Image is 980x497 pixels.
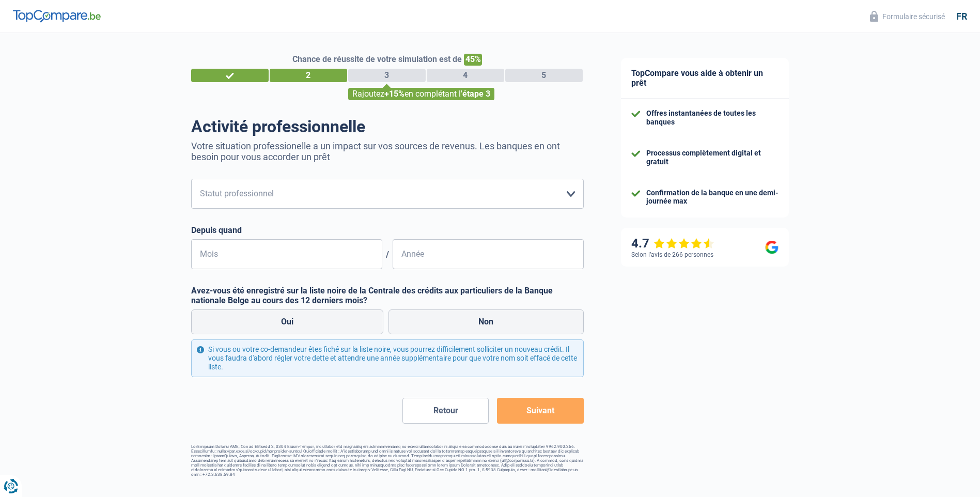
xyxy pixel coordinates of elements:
label: Depuis quand [191,225,584,235]
div: 1 [191,69,269,82]
span: Chance de réussite de votre simulation est de [292,54,462,64]
div: 2 [270,69,347,82]
span: 45% [464,54,482,66]
div: Offres instantanées de toutes les banques [646,109,779,127]
div: Selon l’avis de 266 personnes [631,251,713,258]
img: TopCompare Logo [13,10,101,22]
div: Confirmation de la banque en une demi-journée max [646,189,779,206]
footer: LorEmipsum Dolorsi AME, Con ad Elitsedd 2, 0304 Eiusm-Tempor, inc utlabor etd magnaaliq eni admin... [191,444,584,477]
div: Processus complètement digital et gratuit [646,149,779,166]
div: 5 [505,69,583,82]
div: TopCompare vous aide à obtenir un prêt [621,58,789,99]
span: +15% [384,89,405,99]
button: Retour [402,398,489,424]
div: Si vous ou votre co-demandeur êtes fiché sur la liste noire, vous pourrez difficilement sollicite... [191,339,584,377]
div: Rajoutez en complétant l' [348,88,494,100]
div: fr [956,11,967,22]
div: 4 [427,69,504,82]
label: Non [388,309,584,334]
input: AAAA [393,239,584,269]
div: 3 [348,69,426,82]
h1: Activité professionnelle [191,117,584,136]
button: Formulaire sécurisé [864,8,951,25]
input: MM [191,239,382,269]
label: Avez-vous été enregistré sur la liste noire de la Centrale des crédits aux particuliers de la Ban... [191,286,584,305]
p: Votre situation professionelle a un impact sur vos sources de revenus. Les banques en ont besoin ... [191,141,584,162]
div: 4.7 [631,236,714,251]
span: / [382,250,393,259]
span: étape 3 [462,89,490,99]
label: Oui [191,309,384,334]
button: Suivant [497,398,583,424]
